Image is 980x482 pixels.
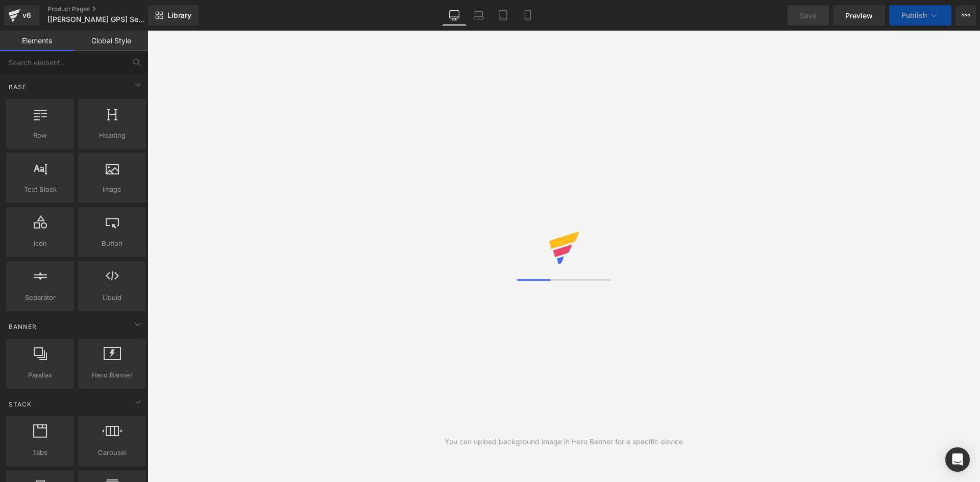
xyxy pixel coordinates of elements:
span: Image [81,184,143,195]
div: You can upload background image in Hero Banner for a specific device [445,436,683,447]
span: Parallax [9,370,71,380]
span: Heading [81,130,143,141]
button: Publish [889,5,951,26]
span: Banner [8,322,38,332]
a: v6 [4,5,39,26]
span: Preview [845,10,873,21]
span: Base [8,82,28,92]
span: Separator [9,292,71,303]
span: Hero Banner [81,370,143,380]
a: Tablet [491,5,516,26]
a: New Library [148,5,199,26]
span: Publish [901,11,927,19]
a: Preview [833,5,885,26]
div: Open Intercom Messenger [945,447,970,472]
span: Button [81,238,143,249]
a: Desktop [442,5,467,26]
span: Library [167,11,191,20]
span: [[PERSON_NAME] GPS] Self [MEDICAL_DATA] Foam 1 - 10k Call - Warda LATEST [47,15,145,23]
a: Mobile [516,5,540,26]
div: v6 [20,9,33,22]
span: Icon [9,238,71,249]
a: Global Style [74,31,148,51]
span: Carousel [81,447,143,458]
a: Laptop [467,5,491,26]
span: Save [800,10,817,21]
span: Row [9,130,71,141]
span: Liquid [81,292,143,303]
a: Product Pages [47,5,165,13]
span: Tabs [9,447,71,458]
span: Stack [8,399,33,409]
button: More [955,5,976,26]
span: Text Block [9,184,71,195]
